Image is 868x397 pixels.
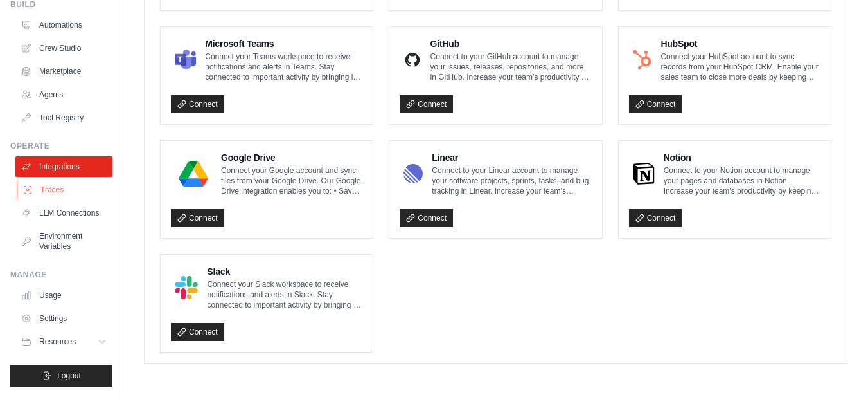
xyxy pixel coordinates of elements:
[15,61,112,82] a: Marketplace
[660,37,820,50] h4: HubSpot
[171,95,224,113] a: Connect
[10,141,112,151] div: Operate
[660,51,820,82] p: Connect your HubSpot account to sync records from your HubSpot CRM. Enable your sales team to clo...
[432,151,591,164] h4: Linear
[15,156,112,177] a: Integrations
[664,151,820,164] h4: Notion
[175,275,198,300] img: Slack Logo
[629,209,682,227] a: Connect
[207,265,362,278] h4: Slack
[205,37,362,50] h4: Microsoft Teams
[664,165,820,196] p: Connect to your Notion account to manage your pages and databases in Notion. Increase your team’s...
[10,270,112,280] div: Manage
[400,209,453,227] a: Connect
[207,279,362,310] p: Connect your Slack workspace to receive notifications and alerts in Slack. Stay connected to impo...
[10,365,112,387] button: Logout
[175,161,212,187] img: Google Drive Logo
[430,37,592,50] h4: GitHub
[400,95,453,113] a: Connect
[39,337,76,347] span: Resources
[17,180,114,200] a: Traces
[403,161,423,187] img: Linear Logo
[403,47,421,73] img: GitHub Logo
[221,151,362,164] h4: Google Drive
[432,165,591,196] p: Connect to your Linear account to manage your software projects, sprints, tasks, and bug tracking...
[633,161,655,187] img: Notion Logo
[15,15,112,35] a: Automations
[221,165,362,196] p: Connect your Google account and sync files from your Google Drive. Our Google Drive integration e...
[15,226,112,257] a: Environment Variables
[15,38,112,59] a: Crew Studio
[171,323,224,341] a: Connect
[629,95,682,113] a: Connect
[171,209,224,227] a: Connect
[175,47,196,73] img: Microsoft Teams Logo
[15,203,112,223] a: LLM Connections
[430,51,592,82] p: Connect to your GitHub account to manage your issues, releases, repositories, and more in GitHub....
[15,84,112,105] a: Agents
[15,308,112,329] a: Settings
[15,331,112,352] button: Resources
[15,107,112,128] a: Tool Registry
[57,371,81,381] span: Logout
[15,285,112,306] a: Usage
[205,51,362,82] p: Connect your Teams workspace to receive notifications and alerts in Teams. Stay connected to impo...
[633,47,652,73] img: HubSpot Logo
